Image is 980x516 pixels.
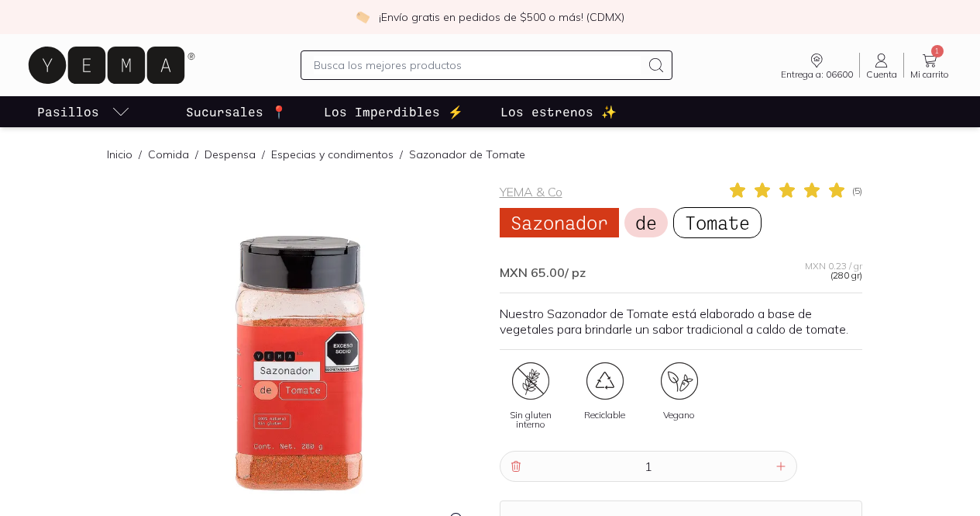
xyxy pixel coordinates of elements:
[512,362,549,400] img: certificate_55e4a1f1-8c06-4539-bb7a-cfec37afd660=fwebp-q70-w96
[830,271,862,280] span: (280 gr)
[624,208,668,237] span: de
[497,96,620,127] a: Los estrenos ✨
[931,45,944,57] span: 1
[910,70,949,79] span: Mi carrito
[781,70,853,79] span: Entrega a: 06600
[37,102,99,121] p: Pasillos
[500,306,862,337] p: Nuestro Sazonador de Tomate está elaborado a base de vegetales para brindarle un sabor tradiciona...
[379,9,624,25] p: ¡Envío gratis en pedidos de $500 o más! (CDMX)
[661,362,698,400] img: certificate_86a4b5dc-104e-40e4-a7f8-89b43527f01f=fwebp-q70-w96
[205,147,256,161] a: Despensa
[904,51,955,79] a: 1Mi carrito
[866,70,897,79] span: Cuenta
[34,96,133,127] a: pasillo-todos-link
[356,10,370,24] img: check
[584,410,625,420] span: Reciclable
[805,261,862,271] span: MXN 0.23 / gr
[256,147,271,162] span: /
[409,147,525,162] p: Sazonador de Tomate
[107,147,132,161] a: Inicio
[673,207,762,238] span: Tomate
[775,51,859,79] a: Entrega a: 06600
[500,410,562,429] span: Sin gluten interno
[148,147,189,161] a: Comida
[663,410,695,420] span: Vegano
[500,102,617,121] p: Los estrenos ✨
[271,147,394,161] a: Especias y condimentos
[183,96,290,127] a: Sucursales 📍
[186,102,287,121] p: Sucursales 📍
[500,208,619,237] span: Sazonador
[500,265,586,280] span: MXN 65.00 / pz
[586,362,624,400] img: certificate_48a53943-26ef-4015-b3aa-8f4c5fdc4728=fwebp-q70-w96
[500,184,562,199] a: YEMA & Co
[394,147,409,162] span: /
[324,102,463,121] p: Los Imperdibles ⚡️
[860,51,903,79] a: Cuenta
[852,186,862,196] span: ( 5 )
[321,96,466,127] a: Los Imperdibles ⚡️
[314,56,641,74] input: Busca los mejores productos
[132,147,148,162] span: /
[189,147,205,162] span: /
